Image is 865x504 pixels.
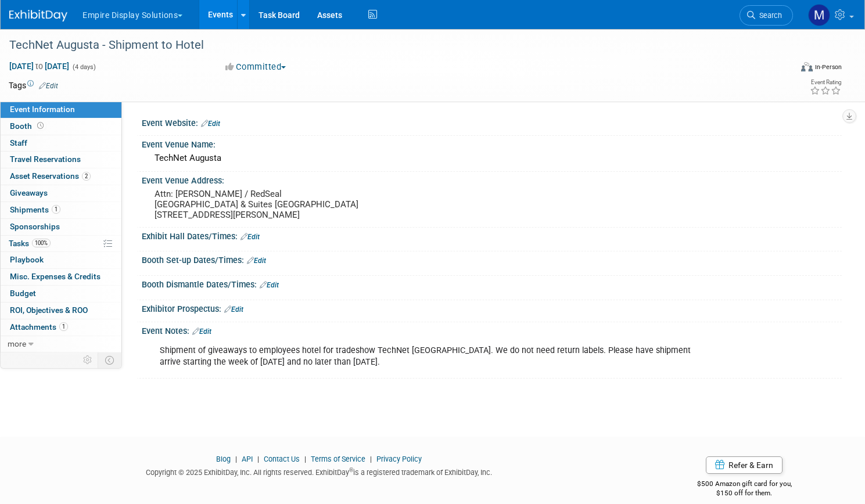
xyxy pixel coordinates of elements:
div: Event Rating [810,80,841,85]
a: Privacy Policy [376,455,422,463]
span: | [254,455,262,463]
span: Budget [10,289,36,298]
a: Refer & Earn [706,456,783,474]
a: Edit [241,233,260,241]
span: Staff [10,138,27,147]
div: Event Venue Name: [142,136,842,150]
div: Event Website: [142,114,842,129]
img: ExhibitDay [9,10,67,21]
div: Event Notes: [142,322,842,337]
a: Playbook [1,252,121,268]
div: Shipment of giveaways to employees hotel for tradeshow TechNet [GEOGRAPHIC_DATA]. We do not need ... [152,339,708,374]
a: Edit [39,82,58,90]
div: Booth Dismantle Dates/Times: [142,276,842,291]
div: In-Person [814,63,842,71]
span: Giveaways [10,188,48,197]
div: Exhibitor Prospectus: [142,300,842,315]
a: Contact Us [264,455,300,463]
img: Matt h [808,4,830,26]
span: 1 [59,322,68,331]
span: | [367,455,375,463]
div: TechNet Augusta - Shipment to Hotel [5,35,771,56]
span: Tasks [9,239,51,248]
span: | [232,455,240,463]
a: API [242,455,253,463]
a: Budget [1,286,121,302]
a: Travel Reservations [1,152,121,168]
span: | [302,455,309,463]
a: Edit [260,281,279,289]
a: Edit [201,120,220,128]
span: ROI, Objectives & ROO [10,305,88,315]
a: Search [740,5,793,26]
td: Personalize Event Tab Strip [78,352,98,368]
td: Toggle Event Tabs [98,352,122,368]
span: Attachments [10,322,68,332]
span: (4 days) [71,63,96,71]
span: Booth [10,121,46,131]
a: more [1,336,121,352]
a: Giveaways [1,185,121,201]
a: Edit [192,327,211,336]
span: 100% [32,239,51,247]
a: Misc. Expenses & Credits [1,269,121,285]
span: [DATE] [DATE] [9,61,70,71]
a: Staff [1,135,121,152]
span: Sponsorships [10,222,60,231]
a: Tasks100% [1,236,121,252]
pre: Attn: [PERSON_NAME] / RedSeal [GEOGRAPHIC_DATA] & Suites [GEOGRAPHIC_DATA] [STREET_ADDRESS][PERSO... [155,189,421,220]
span: Booth not reserved yet [35,121,46,130]
a: Terms of Service [311,455,365,463]
span: Search [755,11,782,20]
span: 1 [52,205,60,214]
td: Tags [9,80,58,91]
span: to [34,62,45,71]
div: TechNet Augusta [150,149,833,167]
a: Sponsorships [1,219,121,235]
a: Edit [247,257,266,265]
a: Asset Reservations2 [1,168,121,185]
img: Format-Inperson.png [801,62,813,71]
span: more [8,339,26,348]
a: ROI, Objectives & ROO [1,303,121,319]
div: Copyright © 2025 ExhibitDay, Inc. All rights reserved. ExhibitDay is a registered trademark of Ex... [9,465,629,478]
span: Misc. Expenses & Credits [10,272,101,281]
span: Shipments [10,205,60,214]
span: Playbook [10,255,44,264]
div: $500 Amazon gift card for you, [647,471,842,498]
div: Event Format [717,60,842,78]
button: Committed [221,61,290,73]
div: Booth Set-up Dates/Times: [142,251,842,267]
span: Asset Reservations [10,171,91,181]
span: 2 [82,172,91,181]
a: Blog [216,455,231,463]
a: Edit [224,305,243,314]
span: Event Information [10,105,75,114]
a: Attachments1 [1,319,121,336]
a: Shipments1 [1,202,121,218]
span: Travel Reservations [10,154,81,164]
a: Booth [1,118,121,135]
div: Exhibit Hall Dates/Times: [142,228,842,243]
div: Event Venue Address: [142,172,842,186]
div: $150 off for them. [647,488,842,498]
sup: ® [349,467,353,473]
a: Event Information [1,102,121,118]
